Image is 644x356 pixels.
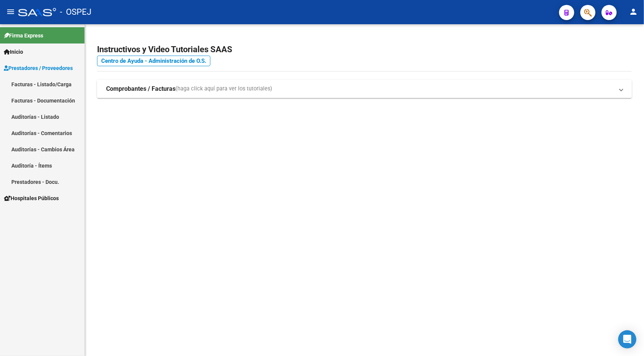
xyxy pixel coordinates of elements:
[629,7,638,16] mat-icon: person
[4,64,73,72] span: Prestadores / Proveedores
[106,85,175,93] strong: Comprobantes / Facturas
[97,56,210,66] a: Centro de Ayuda - Administración de O.S.
[97,80,632,98] mat-expansion-panel-header: Comprobantes / Facturas(haga click aquí para ver los tutoriales)
[4,194,59,202] span: Hospitales Públicos
[4,31,43,40] span: Firma Express
[618,330,636,348] div: Open Intercom Messenger
[97,42,632,57] h2: Instructivos y Video Tutoriales SAAS
[60,4,91,20] span: - OSPEJ
[4,48,23,56] span: Inicio
[175,85,272,93] span: (haga click aquí para ver los tutoriales)
[6,7,15,16] mat-icon: menu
